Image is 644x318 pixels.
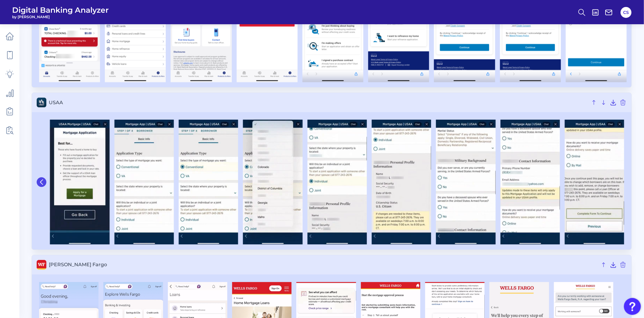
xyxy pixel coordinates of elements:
img: USAA [565,120,624,244]
img: USAA [307,120,367,244]
img: USAA [243,120,302,244]
img: USAA [179,120,238,244]
img: USAA [372,120,431,244]
span: USAA [49,100,588,105]
img: USAA [436,120,496,244]
img: USAA [114,120,174,244]
span: by [PERSON_NAME] [12,15,109,19]
span: [PERSON_NAME] Fargo [49,262,598,267]
button: CS [621,7,632,18]
img: USAA [500,120,560,244]
button: Open Resource Center [624,298,641,315]
span: Digital Banking Analyzer [12,5,109,15]
img: USAA [50,120,109,244]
